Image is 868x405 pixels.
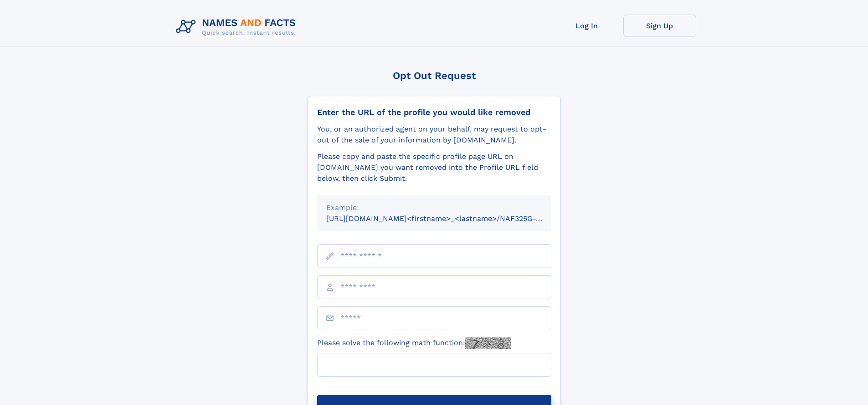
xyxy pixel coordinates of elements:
[550,15,623,37] a: Log In
[317,337,511,349] label: Please solve the following math function:
[308,70,561,81] div: Opt Out Request
[317,151,551,184] div: Please copy and paste the specific profile page URL on [DOMAIN_NAME] you want removed into the Pr...
[326,214,569,223] small: [URL][DOMAIN_NAME]<firstname>_<lastname>/NAF325G-xxxxxxxx
[172,15,303,39] img: Logo Names and Facts
[317,107,551,117] div: Enter the URL of the profile you would like removed
[326,202,542,213] div: Example:
[623,15,696,37] a: Sign Up
[317,124,551,146] div: You, or an authorized agent on your behalf, may request to opt-out of the sale of your informatio...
